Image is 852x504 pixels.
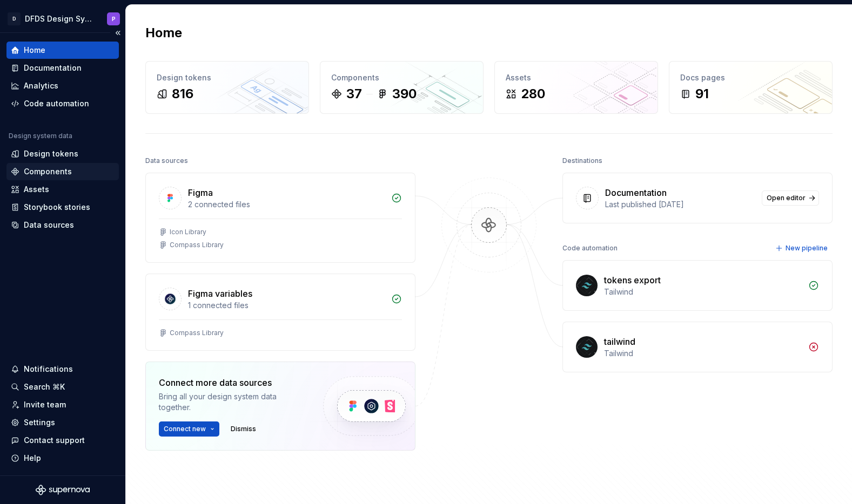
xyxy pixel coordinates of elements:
div: DFDS Design System [25,13,94,24]
div: Settings [24,417,55,428]
span: Connect new [164,425,206,433]
div: Invite team [24,399,66,410]
div: 91 [695,85,709,103]
div: 1 connected files [188,300,385,311]
div: Notifications [24,364,73,374]
div: Documentation [605,186,667,199]
span: New pipeline [786,244,828,253]
a: Docs pages91 [669,61,833,114]
button: Contact support [6,432,119,449]
a: Storybook stories [6,199,119,216]
div: Tailwind [604,348,802,359]
div: Docs pages [680,72,821,83]
div: Destinations [562,153,602,168]
div: Assets [24,184,49,195]
div: Assets [506,72,647,83]
div: Last published [DATE] [605,199,755,210]
div: P [112,15,116,23]
a: Code automation [6,95,119,112]
a: Data sources [6,216,119,234]
a: Analytics [6,77,119,94]
a: Components [6,163,119,180]
div: D [8,12,21,25]
div: Compass Library [170,241,224,249]
div: tailwind [604,335,635,348]
h2: Home [145,24,182,42]
a: Open editor [762,190,819,206]
div: 816 [172,85,193,103]
div: Documentation [24,63,82,73]
a: Components37390 [320,61,484,114]
div: tokens export [604,274,661,287]
div: Bring all your design system data together. [159,391,305,413]
div: Analytics [24,80,58,91]
div: Storybook stories [24,202,90,213]
span: Dismiss [231,425,256,433]
div: Code automation [562,241,618,256]
a: Assets [6,181,119,198]
span: Open editor [767,194,806,202]
div: Design system data [9,132,72,140]
button: DDFDS Design SystemP [2,7,123,30]
div: 390 [392,85,417,103]
div: Search ⌘K [24,382,65,392]
div: Contact support [24,435,85,446]
a: Invite team [6,396,119,413]
div: 37 [346,85,362,103]
a: Settings [6,414,119,431]
div: Home [24,45,45,56]
button: Dismiss [226,421,261,437]
div: Design tokens [157,72,298,83]
button: Connect new [159,421,219,437]
svg: Supernova Logo [36,485,90,495]
div: Connect more data sources [159,376,305,389]
button: Search ⌘K [6,378,119,396]
div: Tailwind [604,287,802,297]
button: New pipeline [772,241,833,256]
div: Design tokens [24,148,78,159]
div: Components [24,166,72,177]
a: Assets280 [494,61,658,114]
a: Home [6,42,119,59]
button: Collapse sidebar [110,25,125,40]
div: Data sources [145,153,188,168]
div: Figma [188,186,213,199]
a: Figma variables1 connected filesCompass Library [145,274,415,351]
div: Compass Library [170,329,224,337]
div: 2 connected files [188,199,385,210]
div: Figma variables [188,287,252,300]
a: Design tokens [6,145,119,162]
div: Code automation [24,98,89,109]
div: Data sources [24,220,74,230]
button: Help [6,449,119,467]
a: Design tokens816 [145,61,309,114]
div: Components [331,72,472,83]
a: Figma2 connected filesIcon LibraryCompass Library [145,173,415,263]
div: Help [24,453,41,464]
div: Icon Library [170,228,206,236]
div: 280 [521,85,545,103]
a: Documentation [6,59,119,77]
button: Notifications [6,360,119,378]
